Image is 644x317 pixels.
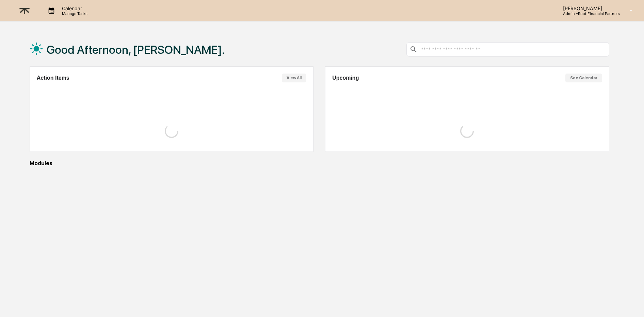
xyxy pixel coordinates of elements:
[565,74,602,82] button: See Calendar
[558,11,620,16] p: Admin • Root Financial Partners
[16,2,33,19] img: logo
[37,75,69,81] h2: Action Items
[282,74,306,82] button: View All
[47,43,225,57] h1: Good Afternoon, [PERSON_NAME].
[57,11,91,16] p: Manage Tasks
[57,5,91,11] p: Calendar
[30,160,609,167] div: Modules
[332,75,359,81] h2: Upcoming
[558,5,620,11] p: [PERSON_NAME]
